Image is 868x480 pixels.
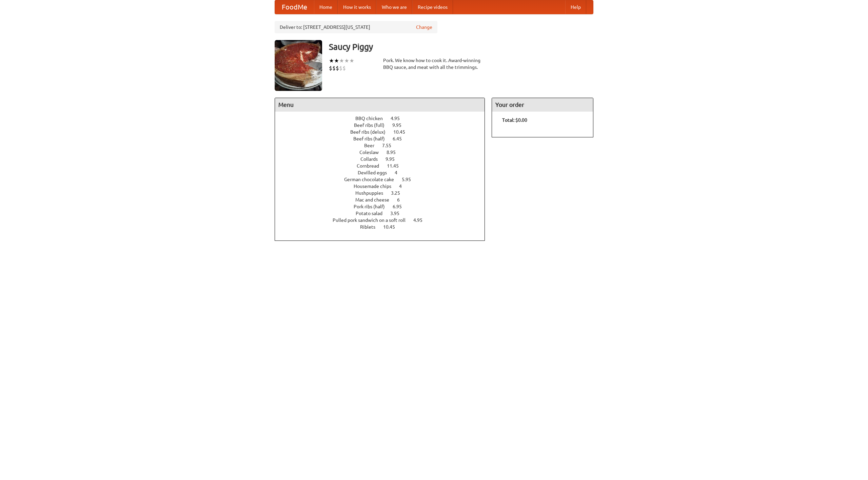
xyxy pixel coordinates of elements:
li: $ [329,64,332,72]
a: Beef ribs (full) 9.95 [354,122,414,128]
a: Help [565,0,586,14]
li: ★ [334,57,339,64]
a: Hushpuppies 3.25 [355,190,413,196]
a: Riblets 10.45 [360,224,408,230]
li: $ [336,64,339,72]
a: Pork ribs (half) 6.95 [354,204,414,209]
span: 3.95 [390,211,406,216]
span: BBQ chicken [355,116,390,121]
h4: Menu [275,98,485,112]
li: ★ [344,57,349,64]
a: Housemade chips 4 [354,184,414,189]
span: Collards [360,156,384,162]
img: angular.jpg [275,40,322,91]
span: Potato salad [356,211,389,216]
li: ★ [339,57,344,64]
a: Beef ribs (half) 6.45 [353,136,414,141]
a: Pulled pork sandwich on a soft roll 4.95 [333,217,435,223]
span: Pulled pork sandwich on a soft roll [333,217,412,223]
li: $ [332,64,336,72]
span: 10.45 [393,129,412,135]
span: 10.45 [383,224,402,230]
h3: Saucy Piggy [329,40,593,54]
a: Beef ribs (delux) 10.45 [350,129,418,135]
a: Mac and cheese 6 [355,197,412,203]
span: 3.25 [391,190,407,196]
a: Devilled eggs 4 [358,170,410,175]
span: Mac and cheese [355,197,396,203]
span: Riblets [360,224,382,230]
span: Beer [364,143,381,148]
a: BBQ chicken 4.95 [355,116,412,121]
span: 8.95 [387,150,402,155]
b: Total: $0.00 [502,117,527,123]
a: Potato salad 3.95 [356,211,412,216]
a: How it works [338,0,376,14]
span: 6.95 [393,204,409,209]
a: Coleslaw 8.95 [359,150,408,155]
h4: Your order [492,98,593,112]
a: German chocolate cake 5.95 [344,177,423,182]
a: Beer 7.55 [364,143,404,148]
a: Who we are [376,0,412,14]
span: 7.55 [382,143,398,148]
span: Beef ribs (delux) [350,129,392,135]
li: $ [339,64,342,72]
a: Recipe videos [412,0,453,14]
span: German chocolate cake [344,177,401,182]
span: Devilled eggs [358,170,394,175]
span: 9.95 [386,156,401,162]
span: 11.45 [387,163,406,169]
span: Beef ribs (full) [354,122,391,128]
span: 4.95 [391,116,407,121]
span: 4 [395,170,404,175]
span: Beef ribs (half) [353,136,392,141]
li: ★ [349,57,354,64]
span: 9.95 [392,122,408,128]
span: 4.95 [413,217,429,223]
div: Pork. We know how to cook it. Award-winning BBQ sauce, and meat with all the trimmings. [383,57,485,71]
a: FoodMe [275,0,314,14]
span: 6 [397,197,407,203]
span: 6.45 [393,136,409,141]
span: Pork ribs (half) [354,204,392,209]
li: ★ [329,57,334,64]
span: 5.95 [402,177,418,182]
span: Hushpuppies [355,190,390,196]
a: Collards 9.95 [360,156,407,162]
span: 4 [399,184,409,189]
span: Coleslaw [359,150,386,155]
a: Change [416,24,432,31]
div: Deliver to: [STREET_ADDRESS][US_STATE] [275,21,437,33]
span: Cornbread [357,163,386,169]
a: Home [314,0,338,14]
span: Housemade chips [354,184,398,189]
li: $ [342,64,346,72]
a: Cornbread 11.45 [357,163,411,169]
